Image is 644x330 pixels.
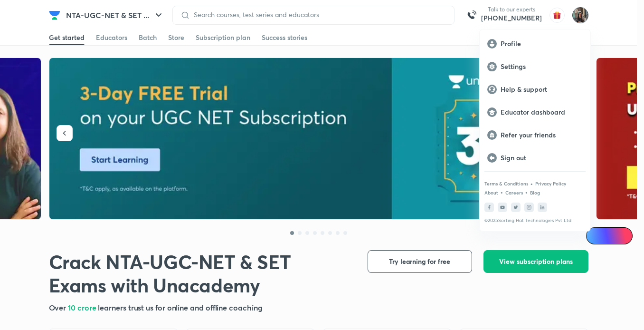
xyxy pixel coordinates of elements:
a: Privacy Policy [535,181,566,186]
p: Help & support [501,85,583,94]
a: Blog [530,190,540,195]
p: Profile [501,39,583,48]
a: Educator dashboard [480,101,590,124]
a: Settings [480,55,590,78]
div: • [530,179,533,188]
a: Careers [505,190,523,195]
a: Help & support [480,78,590,101]
a: About [484,190,498,195]
a: Refer your friends [480,124,590,146]
p: Settings [501,62,583,71]
a: Profile [480,32,590,55]
p: Educator dashboard [501,108,583,116]
p: Refer your friends [501,131,583,139]
a: Terms & Conditions [484,181,528,186]
p: © 2025 Sorting Hat Technologies Pvt Ltd [484,218,586,223]
div: • [500,188,503,196]
p: Sign out [501,154,583,162]
div: • [525,188,528,196]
